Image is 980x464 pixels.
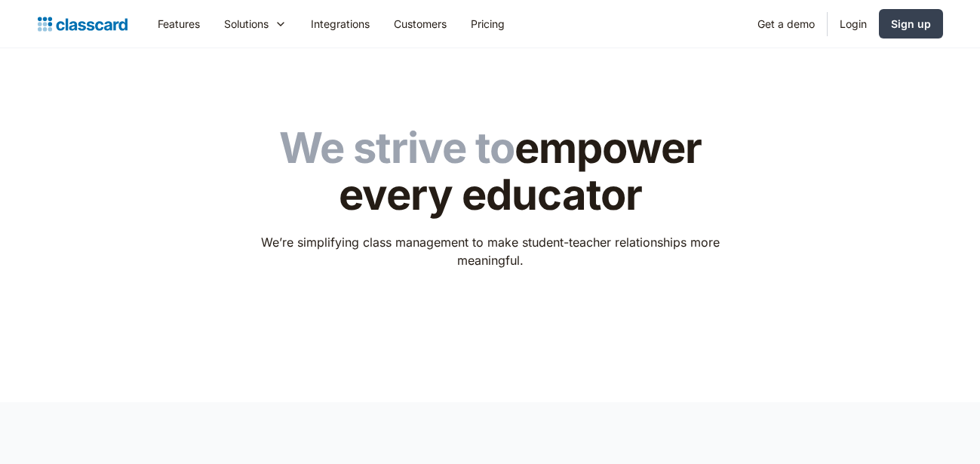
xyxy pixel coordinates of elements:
[459,7,517,41] a: Pricing
[891,16,931,32] div: Sign up
[250,125,730,218] h1: empower every educator
[212,7,299,41] div: Solutions
[38,14,127,35] a: home
[224,16,269,32] div: Solutions
[382,7,459,41] a: Customers
[745,7,827,41] a: Get a demo
[250,233,730,269] p: We’re simplifying class management to make student-teacher relationships more meaningful.
[146,7,212,41] a: Features
[828,7,879,41] a: Login
[299,7,382,41] a: Integrations
[879,9,943,38] a: Sign up
[279,122,515,174] span: We strive to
